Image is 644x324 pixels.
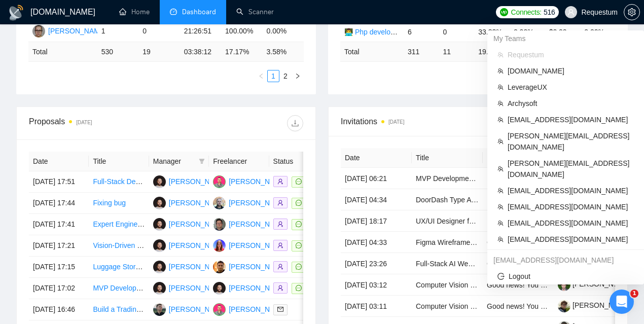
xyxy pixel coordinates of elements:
[497,138,504,145] span: team
[544,7,555,18] span: 516
[487,30,644,47] div: My Teams
[624,4,640,20] button: setting
[89,152,149,171] th: Title
[287,115,303,131] button: download
[296,264,302,270] span: message
[28,42,97,62] td: Total
[500,8,508,16] img: upwork-logo.png
[497,188,504,194] span: team
[169,304,227,315] div: [PERSON_NAME]
[89,299,149,320] td: Build a Trading SaaS Web App with AI-Based Features (Full-Stack)
[412,253,483,274] td: Full-Stack AI Web Developer Needed for SaaS Project
[624,8,640,16] a: setting
[153,156,195,167] span: Manager
[267,70,279,82] li: 1
[48,25,106,37] div: [PERSON_NAME]
[288,119,303,127] span: download
[567,9,575,16] span: user
[277,285,283,291] span: user-add
[169,261,227,272] div: [PERSON_NAME]
[29,278,89,299] td: [DATE] 17:02
[89,235,149,257] td: Vision-Driven Project Manager for Blugency (UI/UX + HTML Oversight)
[412,210,483,232] td: UX/UI Designer for a Mission-Driven Wellness Website (Figma Expert)
[255,70,267,82] li: Previous Page
[213,198,287,206] a: DB[PERSON_NAME]
[277,178,283,185] span: user-add
[558,300,570,312] img: c13_W7EwNRmY6r3PpOF4fSbnGeZfmmxjMAXFu4hJ2fE6zyjFsKva-mNce01Y8VkI2w
[169,219,227,230] div: [PERSON_NAME]
[558,301,631,309] a: [PERSON_NAME]
[296,242,302,248] span: message
[341,296,412,317] td: [DATE] 03:11
[412,274,483,296] td: Computer Vision Engineer - Color Analysis & Pattern Recognition
[169,240,227,251] div: [PERSON_NAME]
[610,290,634,314] iframe: Intercom live chat
[93,177,301,186] a: Full-Stack Developer Needed for Automated Credit Funding Portal
[277,306,283,312] span: mail
[277,242,283,248] span: user-add
[508,98,634,109] span: Archysoft
[497,68,504,74] span: team
[153,197,166,209] img: AB
[89,278,149,299] td: MVP Development for New Product Launch
[497,236,504,242] span: team
[497,100,504,106] span: team
[229,304,287,315] div: [PERSON_NAME]
[344,28,401,36] a: 👨‍💻 Php developer
[341,253,412,274] td: [DATE] 23:26
[508,114,634,125] span: [EMAIL_ADDRESS][DOMAIN_NAME]
[169,197,227,208] div: [PERSON_NAME]
[209,152,269,171] th: Freelancer
[508,185,634,196] span: [EMAIL_ADDRESS][DOMAIN_NAME]
[497,204,504,210] span: team
[180,42,221,62] td: 03:38:12
[138,21,180,42] td: 0
[229,219,287,230] div: [PERSON_NAME]
[8,5,24,21] img: logo
[213,241,287,249] a: IP[PERSON_NAME]
[153,239,166,252] img: AB
[153,241,227,249] a: AB[PERSON_NAME]
[29,193,89,214] td: [DATE] 17:44
[221,21,262,42] td: 100.00%
[474,42,510,61] td: 19.94 %
[263,21,304,42] td: 0.00%
[277,200,283,206] span: user-add
[89,193,149,214] td: Fixing bug
[213,283,287,292] a: AB[PERSON_NAME]
[508,234,634,245] span: [EMAIL_ADDRESS][DOMAIN_NAME]
[229,176,287,187] div: [PERSON_NAME]
[229,197,287,208] div: [PERSON_NAME]
[213,177,287,185] a: DB[PERSON_NAME]
[153,177,227,185] a: AB[PERSON_NAME]
[153,305,227,313] a: AS[PERSON_NAME]
[292,70,304,82] li: Next Page
[624,8,639,16] span: setting
[29,235,89,257] td: [DATE] 17:21
[255,70,267,82] button: left
[280,70,291,82] a: 2
[93,263,186,271] a: Luggage Storage App Design
[277,221,283,227] span: user-add
[341,168,412,189] td: [DATE] 06:21
[93,220,222,228] a: Expert Engineer for Low-Latency Parsing
[412,189,483,210] td: DoorDash Type Apps Add New Features Adding Farmers To Our Restaurants & Grocers Sellers
[229,261,287,272] div: [PERSON_NAME]
[416,238,550,246] a: Figma Wireframes (Figma Expert Needed)
[263,42,304,62] td: 3.58 %
[497,273,505,280] span: logout
[199,158,205,164] span: filter
[439,42,475,61] td: 11
[153,262,227,270] a: AB[PERSON_NAME]
[497,271,634,282] span: Logout
[412,232,483,253] td: Figma Wireframes (Figma Expert Needed)
[213,282,226,295] img: AB
[97,42,138,62] td: 530
[412,168,483,189] td: MVP Development for New Product Launch
[474,22,510,42] td: 33.33%
[170,8,177,15] span: dashboard
[89,257,149,278] td: Luggage Storage App Design
[412,148,483,168] th: Title
[76,120,92,125] time: [DATE]
[416,302,621,310] a: Computer Vision Engineer - Color Analysis & Pattern Recognition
